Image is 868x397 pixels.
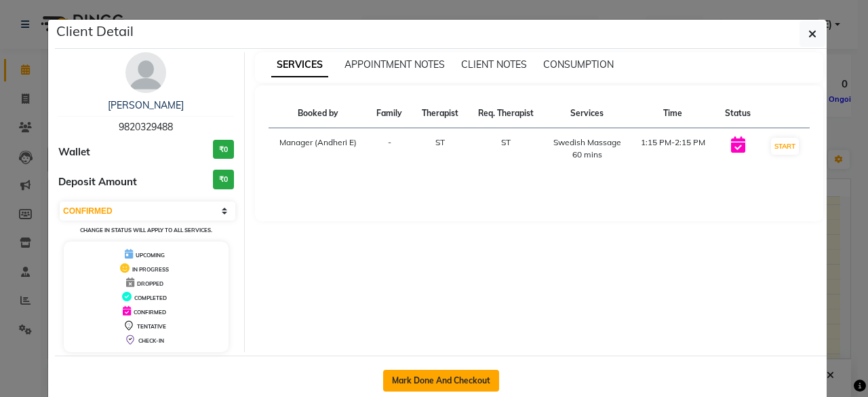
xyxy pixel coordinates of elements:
[134,295,167,301] span: COMPLETED
[271,53,328,77] span: SERVICES
[543,58,614,71] span: CONSUMPTION
[630,128,715,170] td: 1:15 PM-2:15 PM
[269,128,368,170] td: Manager (Andheri E)
[80,227,212,233] small: Change in status will apply to all services.
[213,170,234,189] h3: ₹0
[137,280,163,287] span: DROPPED
[119,121,173,133] span: 9820329488
[138,337,164,344] span: CHECK-IN
[58,174,137,190] span: Deposit Amount
[269,99,368,128] th: Booked by
[383,370,499,392] button: Mark Done And Checkout
[137,323,166,330] span: TENTATIVE
[544,99,630,128] th: Services
[58,145,90,160] span: Wallet
[213,140,234,159] h3: ₹0
[108,99,184,111] a: [PERSON_NAME]
[56,21,134,41] h5: Client Detail
[136,252,165,259] span: UPCOMING
[501,137,511,147] span: ST
[134,309,166,316] span: CONFIRMED
[435,137,445,147] span: ST
[468,99,544,128] th: Req. Therapist
[368,99,412,128] th: Family
[125,52,166,93] img: avatar
[412,99,468,128] th: Therapist
[630,99,715,128] th: Time
[552,136,622,161] div: Swedish Massage 60 mins
[344,58,445,71] span: APPOINTMENT NOTES
[461,58,527,71] span: CLIENT NOTES
[715,99,760,128] th: Status
[132,266,169,273] span: IN PROGRESS
[771,138,799,155] button: START
[368,128,412,170] td: -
